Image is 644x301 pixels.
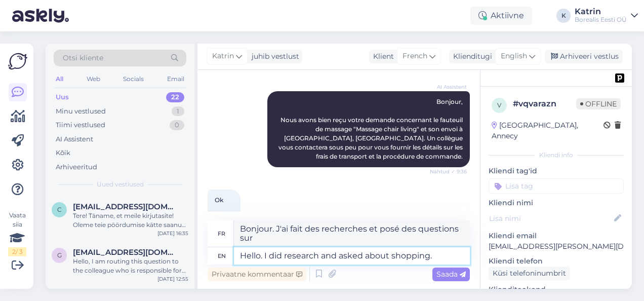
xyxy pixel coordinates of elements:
div: # vqvarazn [513,98,576,110]
div: Arhiveeritud [56,162,97,172]
textarea: Hello. I did research and asked about shopping [234,247,470,265]
div: [DATE] 16:35 [157,230,188,237]
span: Saada [436,270,466,279]
div: [DATE] 12:55 [157,275,188,283]
div: 2 / 3 [8,247,26,256]
span: English [501,51,527,62]
div: Küsi telefoninumbrit [489,267,570,280]
span: g [57,251,62,259]
div: Hello, I am routing this question to the colleague who is responsible for this topic. The reply m... [73,257,188,275]
span: Otsi kliente [63,53,103,63]
div: Tiimi vestlused [56,120,105,130]
p: Kliendi tag'id [489,166,624,176]
div: Klient [369,51,394,62]
div: fr [218,225,225,242]
span: Katrin [212,51,234,62]
div: AI Assistent [56,134,93,144]
span: v [497,101,501,109]
input: Lisa tag [489,178,624,194]
div: Web [85,72,102,86]
div: Privaatne kommentaar [208,268,306,281]
div: Uus [56,92,69,102]
div: en [218,247,226,265]
div: Tere! Täname, et meile kirjutasite! Oleme teie pöördumise kätte saanud ja edastame selle kolleegi... [73,211,188,230]
span: French [402,51,427,62]
input: Lisa nimi [489,213,612,224]
div: Socials [121,72,146,86]
span: AI Assistent [429,83,467,91]
div: juhib vestlust [248,51,299,62]
div: Katrin [575,8,627,16]
div: [GEOGRAPHIC_DATA], Annecy [492,120,603,141]
img: pd [615,73,624,83]
p: Kliendi telefon [489,256,624,267]
div: Arhiveeri vestlus [545,50,623,63]
div: K [556,9,571,23]
span: Ok [215,196,223,204]
div: 1 [172,106,184,117]
div: Minu vestlused [56,106,106,117]
span: Nähtud ✓ 9:36 [429,168,467,175]
span: Bonjour, Nous avons bien reçu votre demande concernant le fauteuil de massage "Massage chair livi... [278,98,464,160]
div: Vaata siia [8,211,26,256]
span: c [57,206,62,213]
span: Offline [576,98,621,109]
div: Kliendi info [489,150,624,160]
span: Uued vestlused [97,180,144,189]
div: Ok [208,211,240,228]
p: Klienditeekond [489,284,624,295]
p: [EMAIL_ADDRESS][PERSON_NAME][DOMAIN_NAME] [489,241,624,252]
p: Kliendi email [489,231,624,241]
div: 0 [170,120,184,130]
img: Askly Logo [8,52,27,71]
div: All [54,72,65,86]
span: gzevspero@gmail.com [73,248,178,257]
p: Kliendi nimi [489,198,624,208]
div: Kõik [56,148,70,158]
div: Borealis Eesti OÜ [575,16,627,24]
div: Klienditugi [449,51,492,62]
div: Email [165,72,186,86]
a: KatrinBorealis Eesti OÜ [575,8,638,24]
div: 22 [166,92,184,102]
span: catherinecordelia.kurem@gmail.com [73,202,178,211]
textarea: Bonjour. J'ai fait des recherches et posé des questions sur [234,220,470,247]
div: Aktiivne [470,7,532,25]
